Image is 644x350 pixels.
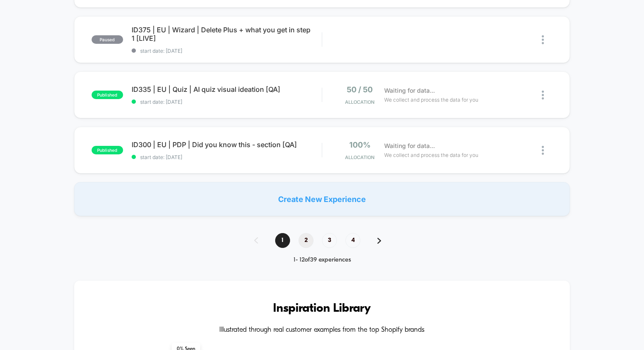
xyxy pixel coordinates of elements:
[132,48,322,54] span: start date: [DATE]
[132,99,322,105] span: start date: [DATE]
[132,154,322,160] span: start date: [DATE]
[299,233,313,248] span: 2
[74,182,570,216] div: Create New Experience
[542,146,544,155] img: close
[349,140,371,149] span: 100%
[345,233,360,248] span: 4
[377,238,381,244] img: pagination forward
[275,233,290,248] span: 1
[132,26,322,43] span: ID375 | EU | Wizard | Delete Plus + what you get in step 1 [LIVE]
[384,86,435,95] span: Waiting for data...
[384,96,478,104] span: We collect and process the data for you
[347,85,373,94] span: 50 / 50
[100,326,544,334] h4: Illustrated through real customer examples from the top Shopify brands
[246,256,398,264] div: 1 - 12 of 39 experiences
[384,141,435,151] span: Waiting for data...
[132,85,322,94] span: ID335 | EU | Quiz | AI quiz visual ideation [QA]
[542,91,544,100] img: close
[100,302,544,316] h3: Inspiration Library
[92,91,123,99] span: published
[322,233,337,248] span: 3
[345,99,374,105] span: Allocation
[92,35,123,44] span: paused
[345,154,374,160] span: Allocation
[384,151,478,159] span: We collect and process the data for you
[542,35,544,44] img: close
[132,140,322,149] span: ID300 | EU | PDP | Did you know this - section [QA]
[92,146,123,154] span: published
